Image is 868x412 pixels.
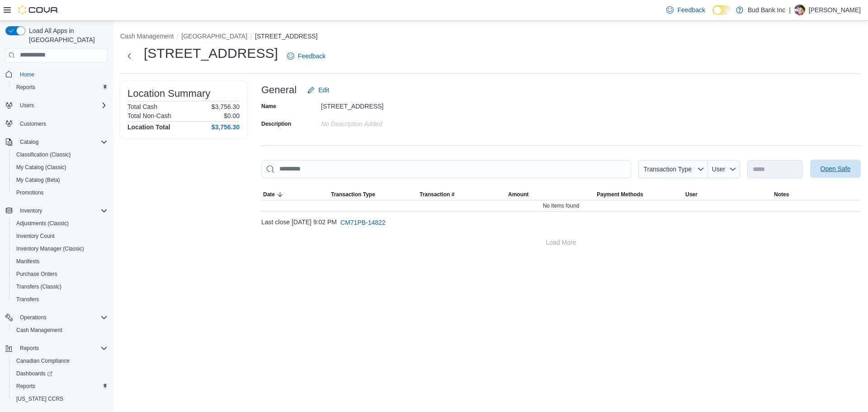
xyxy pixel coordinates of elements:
button: Promotions [9,186,111,199]
span: No items found [543,202,580,209]
p: [PERSON_NAME] [809,5,861,15]
img: Cova [18,5,59,14]
span: Inventory Count [16,232,55,240]
button: Cash Management [120,33,174,40]
span: Transaction Type [331,191,375,198]
span: Reports [16,84,35,91]
span: Inventory Manager (Classic) [13,243,108,254]
p: | [789,5,791,15]
a: Promotions [13,187,47,198]
p: $0.00 [224,112,240,119]
span: Classification (Classic) [13,149,108,160]
span: Customers [16,118,108,129]
button: Transaction Type [638,160,708,178]
a: Transfers (Classic) [13,281,65,292]
h4: Location Total [127,123,170,131]
button: Users [16,100,38,111]
span: Transfers (Classic) [13,281,108,292]
span: Edit [318,85,329,95]
a: Canadian Compliance [13,355,73,366]
span: Cash Management [13,325,108,336]
button: Transfers (Classic) [9,280,111,293]
button: Adjustments (Classic) [9,217,111,230]
input: Dark Mode [712,5,731,15]
span: Payment Methods [597,191,643,198]
a: My Catalog (Classic) [13,162,70,173]
span: Users [20,102,34,109]
span: Dashboards [16,370,52,377]
div: Last close [DATE] 9:02 PM [261,213,861,232]
span: Promotions [16,189,44,196]
p: $3,756.30 [212,103,240,110]
span: [US_STATE] CCRS [16,395,63,403]
button: Home [2,68,111,81]
span: Amount [508,191,528,198]
span: Reports [16,383,35,390]
a: Cash Management [13,325,66,336]
h3: Location Summary [127,88,210,99]
span: Home [16,69,108,80]
button: User [708,160,740,178]
span: Inventory Count [13,231,108,242]
a: Manifests [13,256,43,267]
a: My Catalog (Beta) [13,175,64,185]
span: Canadian Compliance [13,355,108,366]
button: Next [120,47,138,65]
div: Darren Lopes [794,5,805,15]
span: CM71PB-14822 [340,218,386,227]
span: Load More [546,238,576,247]
span: My Catalog (Classic) [16,164,66,171]
span: Manifests [16,258,39,265]
button: Operations [2,311,111,324]
span: Manifests [13,256,108,267]
span: Load All Apps in [GEOGRAPHIC_DATA] [25,26,108,44]
span: Classification (Classic) [16,151,71,158]
span: Purchase Orders [16,270,57,278]
div: No Description added [321,117,442,128]
span: User [685,191,698,198]
button: Amount [506,189,595,200]
span: My Catalog (Beta) [13,175,108,185]
a: Inventory Count [13,231,58,242]
span: Washington CCRS [13,393,108,404]
button: Catalog [16,137,42,147]
button: Transfers [9,293,111,306]
span: Open Safe [821,164,851,173]
button: Catalog [2,136,111,148]
nav: An example of EuiBreadcrumbs [120,32,861,43]
h6: Total Cash [127,103,157,110]
span: Dashboards [13,368,108,379]
span: Feedback [677,5,705,14]
a: Feedback [663,1,708,19]
a: Reports [13,82,39,93]
span: Operations [20,314,47,321]
span: Customers [20,120,46,128]
a: Home [16,69,38,80]
span: Users [16,100,108,111]
button: Customers [2,117,111,130]
a: Adjustments (Classic) [13,218,72,229]
a: Reports [13,381,39,392]
span: Notes [774,191,789,198]
a: Customers [16,118,50,129]
a: Inventory Manager (Classic) [13,243,88,254]
button: Inventory [16,205,46,216]
button: User [684,189,772,200]
button: Reports [9,81,111,94]
h6: Total Non-Cash [127,112,171,119]
a: Dashboards [13,368,56,379]
span: Transfers (Classic) [16,283,61,290]
span: Reports [16,343,108,354]
button: Edit [304,81,333,99]
button: Transaction Type [329,189,418,200]
button: Reports [9,380,111,393]
h3: General [261,85,297,95]
span: Reports [20,345,39,352]
button: Manifests [9,255,111,268]
button: Operations [16,312,50,323]
button: Date [261,189,329,200]
span: Catalog [16,137,108,147]
span: Adjustments (Classic) [16,220,69,227]
h1: [STREET_ADDRESS] [144,44,278,62]
div: [STREET_ADDRESS] [321,99,442,110]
